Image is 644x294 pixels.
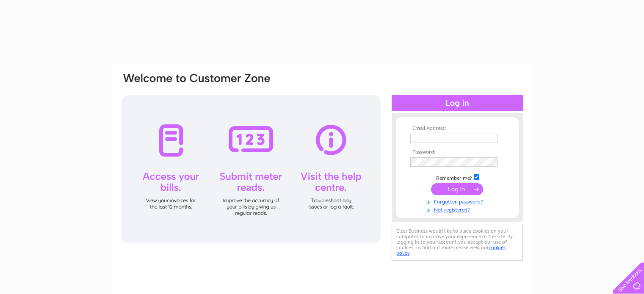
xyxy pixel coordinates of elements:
a: cookies policy [396,245,506,256]
a: Forgotten password? [410,197,506,205]
td: Remember me? [408,173,506,181]
th: Email Address: [408,126,506,132]
input: Submit [431,183,483,195]
a: Not registered? [410,205,506,213]
div: Clear Business would like to place cookies on your computer to improve your experience of the sit... [392,224,523,261]
th: Password: [408,149,506,155]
